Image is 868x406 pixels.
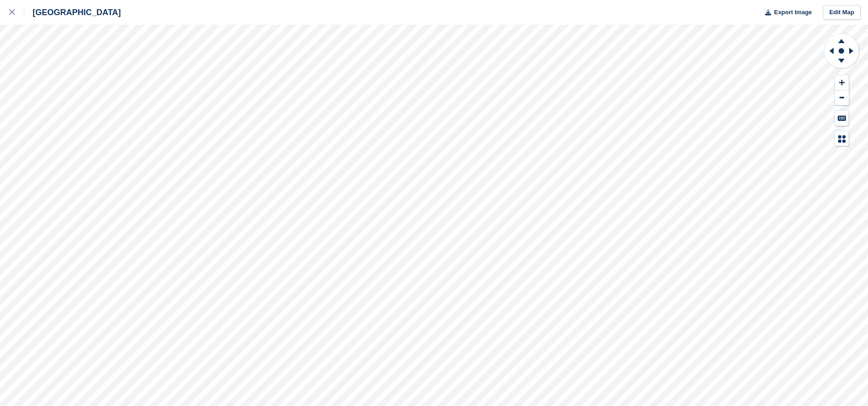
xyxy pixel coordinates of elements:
[760,5,812,20] button: Export Image
[823,5,861,20] a: Edit Map
[835,90,849,106] button: Zoom Out
[774,8,812,17] span: Export Image
[24,7,121,18] div: [GEOGRAPHIC_DATA]
[835,131,849,146] button: Map Legend
[835,111,849,126] button: Keyboard Shortcuts
[835,75,849,90] button: Zoom In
